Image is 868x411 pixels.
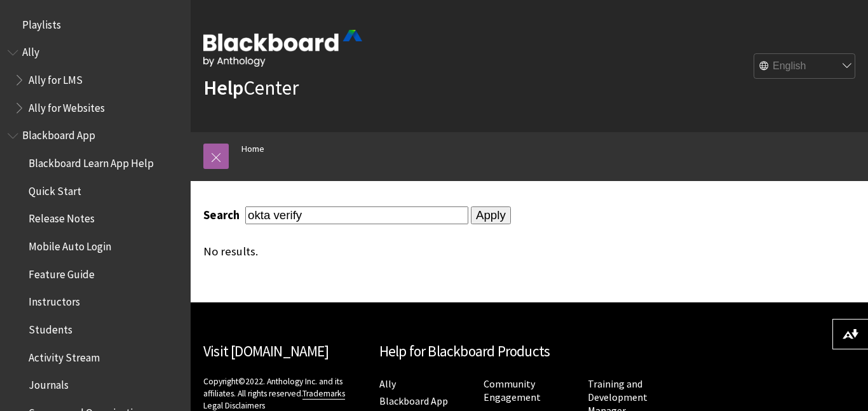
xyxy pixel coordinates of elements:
[203,30,362,67] img: Blackboard by Anthology
[8,42,183,119] nav: Book outline for Anthology Ally Help
[22,42,39,59] span: Ally
[29,292,80,309] span: Instructors
[302,388,345,400] a: Trademarks
[29,97,105,114] span: Ally for Websites
[29,152,154,170] span: Blackboard Learn App Help
[471,206,511,224] input: Apply
[379,377,396,391] a: Ally
[241,141,264,157] a: Home
[8,14,183,36] nav: Book outline for Playlists
[22,125,95,142] span: Blackboard App
[29,180,81,198] span: Quick Start
[484,377,541,404] a: Community Engagement
[203,75,243,100] strong: Help
[29,69,83,86] span: Ally for LMS
[29,264,95,281] span: Feature Guide
[29,347,100,364] span: Activity Stream
[379,394,448,408] a: Blackboard App
[29,375,69,392] span: Journals
[203,245,667,259] div: No results.
[29,208,95,226] span: Release Notes
[379,340,680,363] h2: Help for Blackboard Products
[29,319,72,336] span: Students
[754,54,856,79] select: Site Language Selector
[29,236,111,253] span: Mobile Auto Login
[203,75,299,100] a: HelpCenter
[22,14,61,31] span: Playlists
[203,208,243,222] label: Search
[203,342,329,360] a: Visit [DOMAIN_NAME]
